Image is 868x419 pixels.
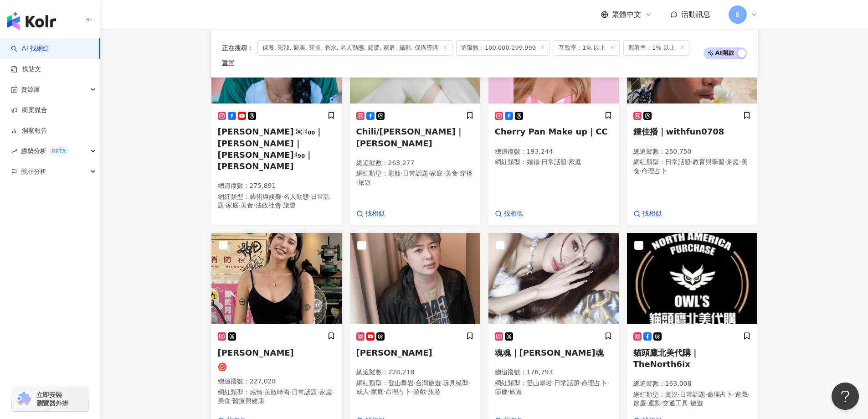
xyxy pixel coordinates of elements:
[350,233,480,324] img: KOL Avatar
[7,12,56,30] img: logo
[356,179,358,186] span: ·
[384,388,385,395] span: ·
[211,12,342,225] a: KOL Avatar[PERSON_NAME]🇰🇷♯₀₀｜[PERSON_NAME]｜[PERSON_NAME]♯₉₀｜[PERSON_NAME]總追蹤數：275,891網紅類型：藝術與娛樂·名...
[443,379,468,387] span: 玩具模型
[642,167,667,175] span: 命理占卜
[416,379,441,387] span: 台灣旅遊
[218,348,294,357] span: [PERSON_NAME]
[414,379,416,387] span: ·
[693,158,724,166] span: 教育與學習
[680,391,705,398] span: 日常話題
[11,148,17,155] span: rise
[356,379,474,397] p: 網紅類型 ：
[504,209,523,218] span: 找相似
[569,158,581,166] span: 家庭
[218,181,335,191] p: 總追蹤數 ： 275,891
[495,209,523,218] a: 找相似
[428,170,430,177] span: ·
[356,159,474,168] p: 總追蹤數 ： 263,277
[218,377,335,386] p: 總追蹤數 ： 227,028
[371,388,384,395] span: 家庭
[218,192,335,210] p: 網紅類型 ：
[495,147,612,156] p: 總追蹤數 ： 193,244
[48,147,69,156] div: BETA
[218,127,324,171] span: [PERSON_NAME]🇰🇷♯₀₀｜[PERSON_NAME]｜[PERSON_NAME]♯₉₀｜[PERSON_NAME]
[36,391,68,407] span: 立即安裝 瀏覽器外掛
[581,379,607,387] span: 命理占卜
[748,391,750,398] span: ·
[495,379,612,397] p: 網紅類型 ：
[633,399,646,407] span: 節慶
[633,209,662,218] a: 找相似
[691,158,693,166] span: ·
[388,170,401,177] span: 彩妝
[640,167,642,175] span: ·
[222,44,254,52] span: 正在搜尋 ：
[552,379,554,387] span: ·
[646,399,648,407] span: ·
[627,233,757,324] img: KOL Avatar
[239,202,241,209] span: ·
[726,158,739,166] span: 家庭
[495,348,604,357] span: 魂魂｜[PERSON_NAME]魂
[456,40,550,56] span: 追蹤數：100,000-299,999
[468,379,470,387] span: ·
[283,193,309,200] span: 名人動態
[458,170,460,177] span: ·
[426,388,428,395] span: ·
[488,233,619,324] img: KOL Avatar
[21,79,40,100] span: 資源庫
[633,147,751,156] p: 總追蹤數 ： 250,750
[633,127,724,136] span: 鍾佳播｜withfun0708
[705,391,707,398] span: ·
[309,193,311,200] span: ·
[554,40,620,56] span: 互動率：1% 以上
[707,391,733,398] span: 命理占卜
[356,388,369,395] span: 成人
[358,179,371,186] span: 旅遊
[832,383,859,410] iframe: Help Scout Beacon - Open
[12,387,88,411] a: chrome extension立即安裝 瀏覽器外掛
[21,141,69,161] span: 趨勢分析
[441,379,443,387] span: ·
[281,202,283,209] span: ·
[253,202,255,209] span: ·
[688,399,690,407] span: ·
[401,170,403,177] span: ·
[724,158,726,166] span: ·
[356,127,464,148] span: Chili/[PERSON_NAME]｜[PERSON_NAME]
[554,379,580,387] span: 日常話題
[356,209,385,218] a: 找相似
[257,40,452,56] span: 保養, 彩妝, 醫美, 穿搭, 香水, 名人動態, 節慶, 家庭, 攝影, 促購導購
[580,379,581,387] span: ·
[15,392,32,406] img: chrome extension
[222,59,235,67] div: 重置
[509,388,522,395] span: 旅遊
[488,12,619,225] a: KOL AvatarCherry Pan Make up｜CC總追蹤數：193,244網紅類型：婚禮·日常話題·家庭找相似
[739,158,741,166] span: ·
[411,388,413,395] span: ·
[642,209,662,218] span: 找相似
[663,399,688,407] span: 交通工具
[607,379,609,387] span: ·
[460,170,473,177] span: 穿搭
[11,44,49,53] a: searchAI 找網紅
[250,193,282,200] span: 藝術與娛樂
[218,388,335,406] p: 網紅類型 ：
[264,388,290,396] span: 美妝時尚
[11,65,41,74] a: 找貼文
[232,397,264,404] span: 醫療與健康
[21,161,46,182] span: 競品分析
[527,379,552,387] span: 登山攀岩
[678,391,680,398] span: ·
[541,158,567,166] span: 日常話題
[612,10,641,20] span: 繁體中文
[282,193,283,200] span: ·
[349,12,481,225] a: KOL AvatarChili/[PERSON_NAME]｜[PERSON_NAME]總追蹤數：263,277網紅類型：彩妝·日常話題·家庭·美食·穿搭·旅遊找相似
[665,158,691,166] span: 日常話題
[319,388,332,396] span: 家庭
[317,388,319,396] span: ·
[633,379,751,388] p: 總追蹤數 ： 163,008
[443,170,445,177] span: ·
[385,388,411,395] span: 命理占卜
